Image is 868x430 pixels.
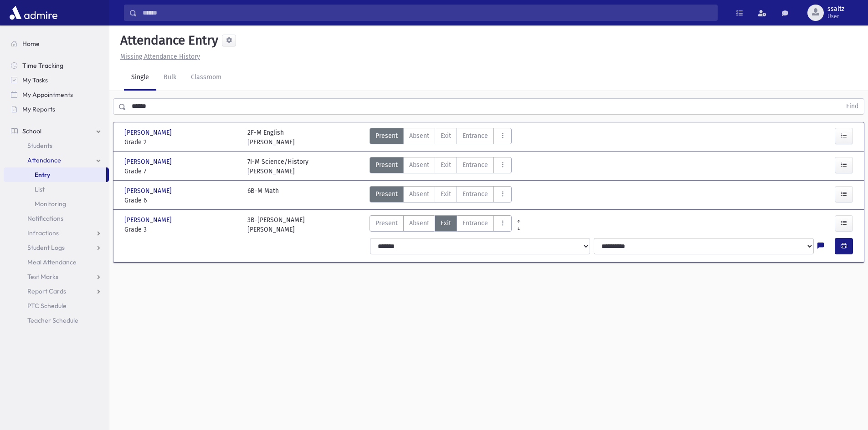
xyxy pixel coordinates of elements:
a: Bulk [156,65,184,91]
div: 3B-[PERSON_NAME] [PERSON_NAME] [247,215,305,234]
a: My Reports [4,102,109,116]
span: Exit [441,131,451,141]
span: [PERSON_NAME] [124,157,174,167]
a: Student Logs [4,240,109,255]
a: Students [4,138,109,153]
span: Teacher Schedule [27,316,78,324]
span: Report Cards [27,287,66,295]
u: Missing Attendance History [120,53,200,61]
span: Exit [441,218,451,228]
span: My Appointments [22,91,73,99]
a: Meal Attendance [4,255,109,269]
h5: Attendance Entry [117,33,218,48]
a: PTC Schedule [4,298,109,313]
span: Entrance [462,131,488,141]
div: 2F-M English [PERSON_NAME] [247,128,295,147]
a: My Appointments [4,87,109,102]
span: Monitoring [35,200,66,208]
span: Attendance [27,156,61,164]
img: AdmirePro [7,4,60,22]
a: Missing Attendance History [117,53,200,61]
div: AttTypes [370,157,512,176]
span: [PERSON_NAME] [124,186,174,196]
span: Present [375,189,398,199]
div: AttTypes [370,186,512,205]
span: Grade 6 [124,196,238,205]
span: Entrance [462,218,488,228]
span: Notifications [27,214,63,223]
span: User [827,13,844,20]
span: Absent [409,218,429,228]
span: Entrance [462,189,488,199]
span: Students [27,142,52,150]
a: List [4,182,109,197]
a: Classroom [184,65,229,91]
a: Home [4,36,109,51]
span: [PERSON_NAME] [124,215,174,225]
span: My Tasks [22,76,48,84]
div: 6B-M Math [247,186,279,205]
div: AttTypes [370,128,512,147]
a: Single [124,65,156,91]
span: Grade 7 [124,167,238,176]
span: [PERSON_NAME] [124,128,174,137]
input: Search [137,5,717,21]
div: 7I-M Science/History [PERSON_NAME] [247,157,308,176]
span: Exit [441,189,451,199]
span: Time Tracking [22,61,63,70]
span: Entrance [462,160,488,170]
span: ssaltz [827,5,844,13]
span: List [35,185,45,193]
a: Monitoring [4,197,109,211]
span: Grade 3 [124,225,238,234]
span: Present [375,160,398,170]
span: Absent [409,160,429,170]
span: Entry [35,171,50,179]
span: Present [375,131,398,141]
span: Absent [409,189,429,199]
span: Exit [441,160,451,170]
a: Report Cards [4,284,109,298]
span: PTC Schedule [27,302,67,310]
a: Teacher Schedule [4,313,109,328]
a: Test Marks [4,269,109,284]
span: Test Marks [27,273,58,281]
span: Absent [409,131,429,141]
a: Infractions [4,226,109,240]
a: Entry [4,167,106,182]
span: Meal Attendance [27,258,77,266]
span: School [22,127,41,135]
a: Notifications [4,211,109,226]
span: Infractions [27,229,59,237]
span: Student Logs [27,243,65,252]
a: School [4,124,109,138]
span: Home [22,40,40,48]
a: Attendance [4,153,109,167]
span: Present [375,218,398,228]
span: My Reports [22,105,55,113]
a: My Tasks [4,73,109,87]
div: AttTypes [370,215,512,234]
a: Time Tracking [4,58,109,73]
button: Find [841,99,864,114]
span: Grade 2 [124,137,238,147]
